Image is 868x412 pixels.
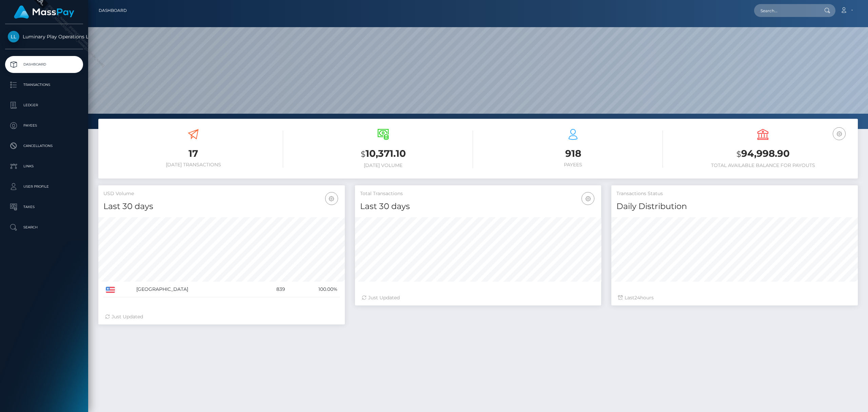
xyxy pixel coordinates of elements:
[362,294,595,301] div: Just Updated
[634,295,640,301] span: 24
[288,282,339,297] td: 100.00%
[754,4,818,17] input: Search...
[5,158,83,175] a: Links
[8,80,80,90] p: Transactions
[8,59,80,70] p: Dashboard
[361,149,366,159] small: $
[5,219,83,236] a: Search
[616,201,853,212] h4: Daily Distribution
[618,294,851,301] div: Last hours
[8,141,80,151] p: Cancellations
[5,76,83,93] a: Transactions
[8,120,80,131] p: Payees
[99,3,127,18] a: Dashboard
[103,147,283,160] h3: 17
[258,282,288,297] td: 839
[5,97,83,114] a: Ledger
[8,161,80,171] p: Links
[106,287,115,293] img: US.png
[5,34,83,40] span: Luminary Play Operations Limited
[5,199,83,216] a: Taxes
[5,117,83,134] a: Payees
[8,182,80,192] p: User Profile
[616,190,853,197] h5: Transactions Status
[5,137,83,154] a: Cancellations
[105,313,338,320] div: Just Updated
[8,202,80,212] p: Taxes
[5,178,83,195] a: User Profile
[8,31,19,42] img: Luminary Play Operations Limited
[483,147,663,160] h3: 918
[673,163,853,168] h6: Total Available Balance for Payouts
[736,149,741,159] small: $
[8,100,80,110] p: Ledger
[293,163,473,168] h6: [DATE] Volume
[103,190,340,197] h5: USD Volume
[14,5,74,19] img: MassPay Logo
[360,190,596,197] h5: Total Transactions
[673,147,853,161] h3: 94,998.90
[293,147,473,161] h3: 10,371.10
[8,222,80,232] p: Search
[5,56,83,73] a: Dashboard
[103,201,340,212] h4: Last 30 days
[134,282,258,297] td: [GEOGRAPHIC_DATA]
[483,162,663,168] h6: Payees
[103,162,283,168] h6: [DATE] Transactions
[360,201,596,212] h4: Last 30 days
